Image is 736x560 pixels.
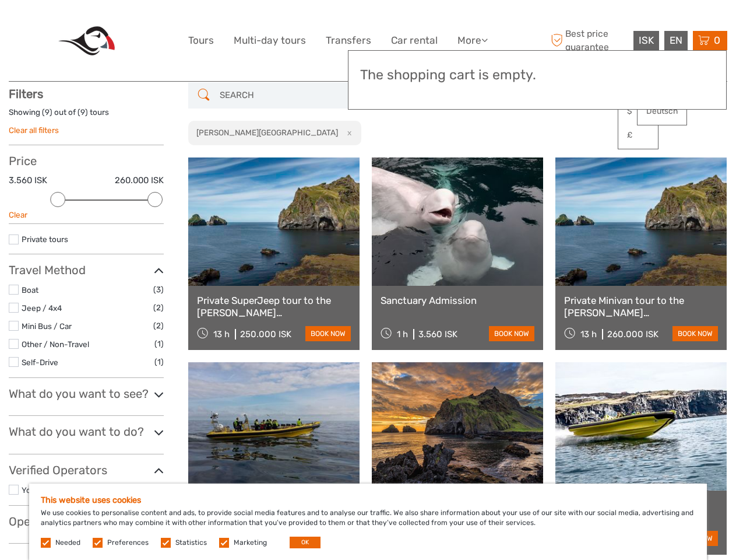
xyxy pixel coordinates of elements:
label: 260.000 ISK [115,174,164,187]
label: Preferences [107,538,149,548]
a: Self-Drive [22,358,58,367]
div: We use cookies to personalise content and ads, to provide social media features and to analyse ou... [29,484,707,560]
h3: What do you want to do? [9,425,164,439]
a: Sanctuary Admission [381,295,534,306]
a: book now [489,326,534,341]
span: (2) [153,319,164,332]
h3: Verified Operators [9,463,164,477]
span: ISK [639,34,654,46]
a: Boat [22,285,38,295]
a: More [457,32,488,49]
a: Deutsch [638,101,686,122]
h3: The shopping cart is empty. [360,67,714,83]
h3: Travel Method [9,263,164,277]
h3: Price [9,154,164,168]
a: Private tours [22,235,68,244]
label: Needed [55,538,80,548]
span: 13 h [580,329,597,339]
span: 1 h [397,329,408,339]
h2: [PERSON_NAME][GEOGRAPHIC_DATA] [196,128,338,137]
button: x [340,127,355,139]
a: Your Day Tours [22,485,76,495]
label: 9 [45,107,50,118]
span: (2) [153,301,164,314]
a: Tours [188,32,214,49]
label: Statistics [175,538,207,548]
p: We're away right now. Please check back later! [16,20,132,30]
div: Clear [9,209,164,220]
a: Other / Non-Travel [22,339,89,349]
div: Showing ( ) out of ( ) tours [9,107,164,125]
label: Marketing [234,538,267,548]
button: Open LiveChat chat widget [134,18,148,32]
strong: Filters [9,87,43,101]
a: Car rental [391,32,438,49]
div: EN [664,31,688,50]
div: 250.000 ISK [240,329,291,339]
a: Private SuperJeep tour to the [PERSON_NAME][GEOGRAPHIC_DATA]: History and Natural Wonders [197,295,351,318]
a: book now [305,326,351,341]
h3: Operators [9,514,164,528]
a: $ [618,101,658,122]
input: SEARCH [215,85,354,106]
a: Jeep / 4x4 [22,303,62,313]
a: Private Minivan tour to the [PERSON_NAME][GEOGRAPHIC_DATA]: History and Natural Wonders [564,295,718,318]
span: 0 [712,34,722,46]
a: Mini Bus / Car [22,321,72,331]
a: book now [672,326,718,341]
button: OK [290,537,321,548]
h3: What do you want to see? [9,387,164,401]
a: £ [618,125,658,146]
div: 3.560 ISK [418,329,457,339]
a: Multi-day tours [234,32,306,49]
span: (1) [154,355,164,369]
span: Best price guarantee [548,27,631,53]
span: (3) [153,283,164,296]
img: 455-fc339101-563c-49f4-967d-c54edcb1c401_logo_big.jpg [58,26,115,55]
div: 260.000 ISK [607,329,658,339]
span: 13 h [213,329,230,339]
h5: This website uses cookies [41,495,695,505]
a: Clear all filters [9,125,59,135]
a: Transfers [326,32,371,49]
span: (1) [154,337,164,351]
label: 3.560 ISK [9,174,47,187]
label: 9 [80,107,85,118]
